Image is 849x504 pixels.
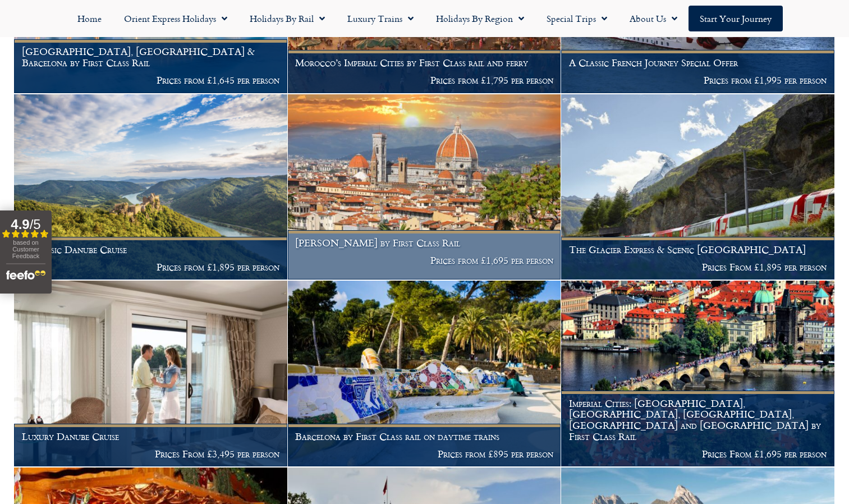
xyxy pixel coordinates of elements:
[295,255,553,266] p: Prices from £1,695 per person
[425,6,535,31] a: Holidays by Region
[295,448,553,460] p: Prices from £895 per person
[288,94,561,280] img: Florence in spring time, Tuscany, Italy
[561,281,835,467] a: Imperial Cities: [GEOGRAPHIC_DATA], [GEOGRAPHIC_DATA], [GEOGRAPHIC_DATA], [GEOGRAPHIC_DATA] and [...
[6,6,843,31] nav: Menu
[569,57,827,68] h1: A Classic French Journey Special Offer
[295,237,553,249] h1: [PERSON_NAME] by First Class Rail
[22,262,280,273] p: Prices from £1,895 per person
[288,281,562,467] a: Barcelona by First Class rail on daytime trains Prices from £895 per person
[295,75,553,86] p: Prices from £1,795 per person
[14,281,288,467] a: Luxury Danube Cruise Prices From £3,495 per person
[22,244,280,255] h1: A Classic Danube Cruise
[113,6,238,31] a: Orient Express Holidays
[295,431,553,442] h1: Barcelona by First Class rail on daytime trains
[569,398,827,442] h1: Imperial Cities: [GEOGRAPHIC_DATA], [GEOGRAPHIC_DATA], [GEOGRAPHIC_DATA], [GEOGRAPHIC_DATA] and [...
[22,448,280,460] p: Prices From £3,495 per person
[535,6,618,31] a: Special Trips
[618,6,689,31] a: About Us
[569,448,827,460] p: Prices From £1,695 per person
[295,57,553,68] h1: Morocco’s Imperial Cities by First Class rail and ferry
[22,75,280,86] p: Prices from £1,645 per person
[14,94,288,281] a: A Classic Danube Cruise Prices from £1,895 per person
[569,262,827,273] p: Prices From £1,895 per person
[288,94,562,281] a: [PERSON_NAME] by First Class Rail Prices from £1,695 per person
[569,75,827,86] p: Prices from £1,995 per person
[238,6,336,31] a: Holidays by Rail
[22,431,280,442] h1: Luxury Danube Cruise
[66,6,113,31] a: Home
[569,244,827,255] h1: The Glacier Express & Scenic [GEOGRAPHIC_DATA]
[689,6,783,31] a: Start your Journey
[561,94,835,281] a: The Glacier Express & Scenic [GEOGRAPHIC_DATA] Prices From £1,895 per person
[336,6,425,31] a: Luxury Trains
[22,46,280,68] h1: [GEOGRAPHIC_DATA], [GEOGRAPHIC_DATA] & Barcelona by First Class Rail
